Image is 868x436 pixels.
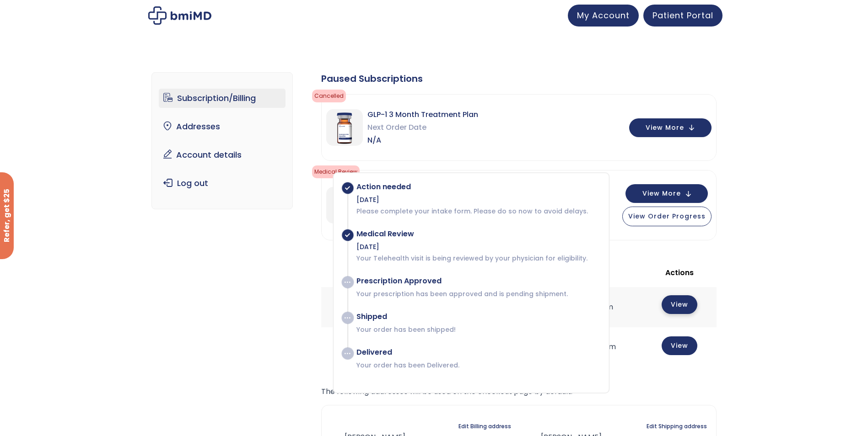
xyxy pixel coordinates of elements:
[159,174,286,193] a: Log out
[628,212,706,221] span: View Order Progress
[356,242,599,251] div: [DATE]
[652,10,713,21] span: Patient Portal
[356,229,599,239] div: Medical Review
[568,5,639,27] a: My Account
[356,325,599,334] p: Your order has been shipped!
[356,289,599,298] p: Your prescription has been approved and is pending shipment.
[321,385,717,398] p: The following addresses will be used on the checkout page by default.
[367,134,478,147] span: N/A
[356,276,599,286] div: Prescription Approved
[159,89,286,108] a: Subscription/Billing
[642,191,681,197] span: View More
[159,145,286,165] a: Account details
[625,184,708,203] button: View More
[622,207,712,226] button: View Order Progress
[356,195,599,204] div: [DATE]
[356,254,599,263] p: Your Telehealth visit is being reviewed by your physician for eligibility.
[326,187,363,223] img: GLP-1 Monthly Treatment Plan
[326,109,363,146] img: GLP-1 3 Month Treatment Plan
[356,207,599,216] p: Please complete your intake form. Please do so now to avoid delays.
[665,267,694,278] span: Actions
[662,336,697,355] a: View
[662,295,697,314] a: View
[312,90,346,102] span: cancelled
[151,72,293,209] nav: Account pages
[643,5,722,27] a: Patient Portal
[159,117,286,136] a: Addresses
[367,121,478,134] span: Next Order Date
[646,125,684,131] span: View More
[356,361,599,370] p: Your order has been Delivered.
[367,108,478,121] span: GLP-1 3 Month Treatment Plan
[356,182,599,191] div: Action needed
[148,6,211,25] img: My account
[577,10,630,21] span: My Account
[458,420,511,433] a: Edit Billing address
[356,348,599,357] div: Delivered
[629,118,712,137] button: View More
[356,312,599,321] div: Shipped
[312,165,360,178] span: Medical Review
[647,420,707,433] a: Edit Shipping address
[321,72,717,85] div: Paused Subscriptions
